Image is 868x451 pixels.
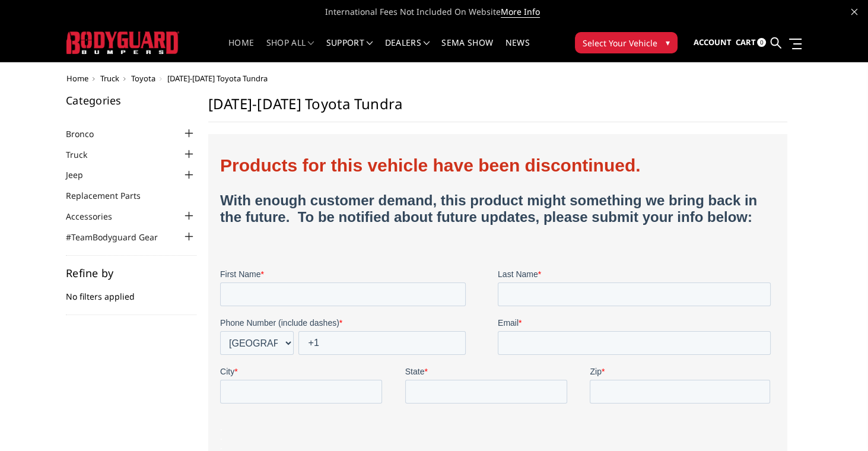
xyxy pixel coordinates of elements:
iframe: Chat Widget [809,394,868,451]
a: Home [228,39,254,62]
a: Account [693,27,731,59]
span: Select Your Vehicle [583,37,657,49]
a: Truck [100,73,119,84]
h5: Categories [66,95,196,106]
span: Product Type [278,373,326,382]
span: Zip [370,221,381,230]
button: Select Your Vehicle [575,32,678,53]
span: State [185,221,205,230]
a: News [505,39,529,62]
a: Cart 0 [735,27,766,59]
span: Cart [735,37,755,47]
span: ▾ [666,36,670,49]
span: . [2,305,5,315]
a: SEMA Show [441,39,493,62]
span: [DATE]-[DATE] Toyota Tundra [167,73,268,84]
span: Make [185,324,205,334]
a: More Info [501,6,540,18]
a: shop all [266,39,314,62]
h1: [DATE]-[DATE] Toyota Tundra [208,95,787,122]
a: Toyota [131,73,155,84]
a: Dealers [385,39,430,62]
a: Truck [66,148,102,161]
h5: Refine by [66,268,196,278]
div: No filters applied [66,268,196,315]
span: Model [370,324,392,334]
span: Email [278,172,298,182]
a: Home [66,73,88,84]
a: Support [326,39,373,62]
span: 0 [757,38,766,47]
span: Account [693,37,731,47]
a: Replacement Parts [66,189,155,202]
a: #TeamBodyguard Gear [66,231,173,243]
img: BODYGUARD BUMPERS [66,31,179,53]
a: Bronco [66,128,109,140]
a: Jeep [66,169,98,181]
a: Accessories [66,210,127,223]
